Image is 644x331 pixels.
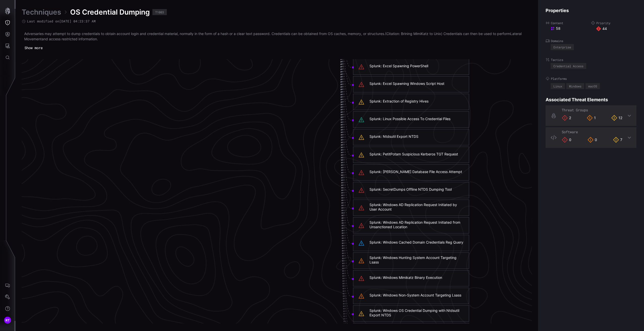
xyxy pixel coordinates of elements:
[553,46,571,49] div: Enterprise
[27,19,96,23] span: Last modified on
[562,108,588,112] span: Threat Groups
[562,115,571,121] div: 2
[369,170,462,174] div: Splunk: [PERSON_NAME] Database File Access Attempt
[59,19,96,23] time: [DATE] 04:23:37 AM
[369,81,444,86] div: Splunk: Excel Spawning Windows Script Host
[369,99,428,104] div: Splunk: Extraction of Registry Hives
[562,137,571,143] div: 0
[369,64,428,68] div: Splunk: Excel Spawning PowerShell
[22,8,61,17] a: Techniques
[551,26,591,31] div: 58
[369,117,450,121] div: Splunk: Linux Possible Access To Credential Files
[369,240,463,245] div: Splunk: Windows Cached Domain Credentials Reg Query
[369,134,418,139] div: Splunk: Ntdsutil Export NTDS
[6,318,10,323] span: RT
[70,8,150,17] span: OS Credential Dumping
[588,85,597,88] div: macOS
[587,137,597,143] div: 0
[369,220,464,229] div: Splunk: Windows AD Replication Request Initiated from Unsanctioned Location
[546,77,636,81] label: Platforms
[569,85,581,88] div: Windows
[24,31,529,42] p: Adversaries may attempt to dump credentials to obtain account login and credential material, norm...
[369,203,464,212] div: Splunk: Windows AD Replication Request Initiated by User Account
[369,255,464,264] div: Splunk: Windows Hunting System Account Targeting Lsass
[369,152,458,156] div: Splunk: PetitPotam Suspicious Kerberos TGT Request
[596,26,636,31] div: 44
[611,115,622,121] div: 12
[546,97,636,103] h4: Associated Threat Elements
[591,21,636,25] label: Priority
[0,314,15,326] button: RT
[22,44,45,52] button: Show more
[369,308,464,317] div: Splunk: Windows OS Credential Dumping with Ntdsutil Export NTDS
[369,275,442,280] div: Splunk: Windows Mimikatz Binary Execution
[546,21,591,25] label: Content
[546,39,636,43] label: Domains
[546,58,636,62] label: Tactics
[369,293,461,297] div: Splunk: Windows Non-System Account Targeting Lsass
[546,8,636,13] h4: Properties
[369,187,452,192] div: Splunk: SecretDumps Offline NTDS Dumping Tool
[562,129,578,134] span: Software
[553,85,562,88] div: Linux
[587,115,596,121] div: 1
[613,137,622,143] div: 7
[553,64,583,68] div: Credential Access
[155,11,164,14] div: T1003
